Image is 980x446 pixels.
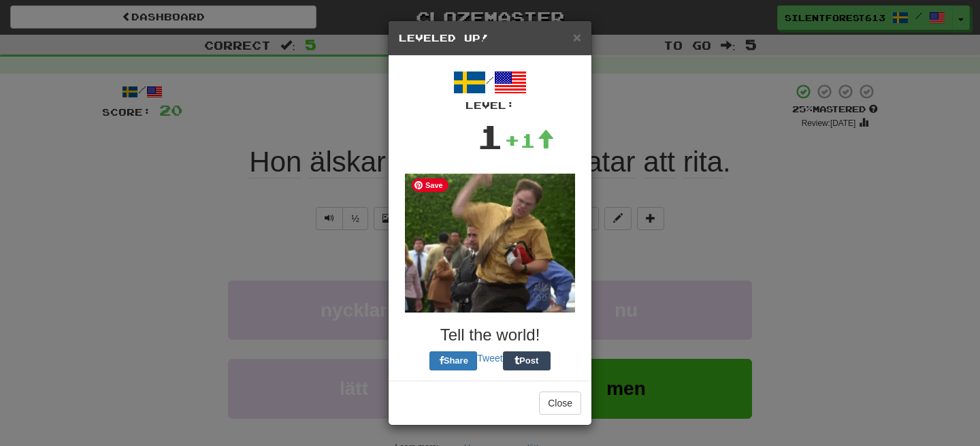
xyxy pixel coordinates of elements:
[573,29,581,45] span: ×
[399,66,581,112] div: /
[399,326,581,344] h3: Tell the world!
[429,351,477,370] button: Share
[573,30,581,44] button: Close
[476,112,504,160] div: 1
[504,127,555,154] div: +1
[399,31,581,45] h5: Leveled Up!
[539,392,581,415] button: Close
[399,99,581,112] div: Level:
[412,178,448,192] span: Save
[405,174,575,313] img: dwight-38fd9167b88c7212ef5e57fe3c23d517be8a6295dbcd4b80f87bd2b6bd7e5025.gif
[503,351,551,370] button: Post
[477,353,502,364] a: Tweet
